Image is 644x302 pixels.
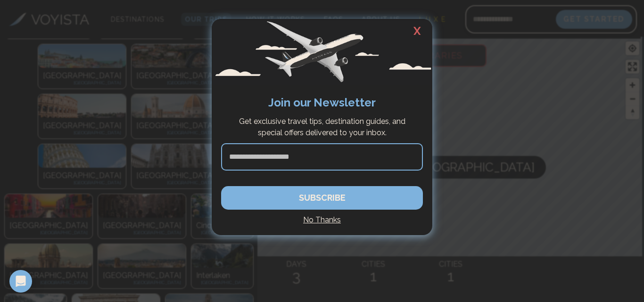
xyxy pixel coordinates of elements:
[221,186,423,210] button: SUBSCRIBE
[402,19,432,43] h2: X
[9,270,32,293] div: Open Intercom Messenger
[221,214,423,226] h4: No Thanks
[212,19,432,85] img: Avopass plane flying
[221,94,423,111] h2: Join our Newsletter
[226,116,418,139] p: Get exclusive travel tips, destination guides, and special offers delivered to your inbox.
